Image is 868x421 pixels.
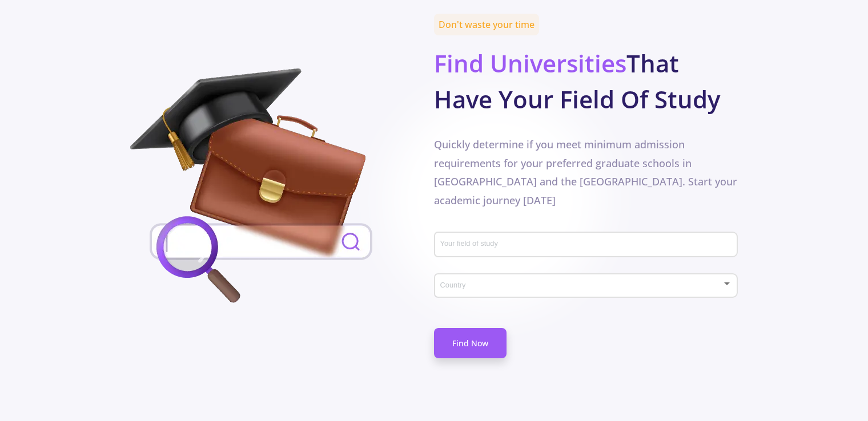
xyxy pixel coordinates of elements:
span: Don't waste your time [434,14,539,35]
b: That Have Your Field Of Study [434,47,720,115]
a: Find Now [434,328,507,358]
img: field [130,68,392,308]
span: Find Universities [434,47,626,79]
span: Quickly determine if you meet minimum admission requirements for your preferred graduate schools ... [434,137,737,207]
